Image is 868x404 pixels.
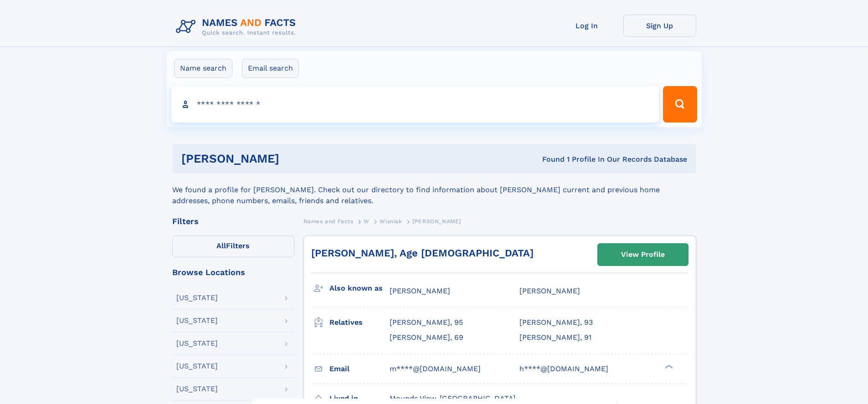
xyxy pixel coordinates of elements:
[390,332,463,343] a: [PERSON_NAME], 69
[303,215,354,227] a: Names and Facts
[411,154,687,164] div: Found 1 Profile In Our Records Database
[519,286,580,295] span: [PERSON_NAME]
[242,59,299,78] label: Email search
[390,286,450,295] span: [PERSON_NAME]
[329,315,390,330] h3: Relatives
[172,174,696,206] div: We found a profile for [PERSON_NAME]. Check out our directory to find information about [PERSON_N...
[172,235,294,257] label: Filters
[176,385,218,393] div: [US_STATE]
[174,59,232,78] label: Name search
[176,317,218,324] div: [US_STATE]
[663,86,697,123] button: Search Button
[364,215,370,227] a: W
[176,363,218,370] div: [US_STATE]
[390,394,516,403] span: Mounds View, [GEOGRAPHIC_DATA]
[663,363,673,369] div: ❯
[412,218,461,225] span: [PERSON_NAME]
[621,244,665,265] div: View Profile
[181,153,411,164] h1: [PERSON_NAME]
[623,15,696,37] a: Sign Up
[171,86,659,123] input: search input
[550,15,623,37] a: Log In
[380,215,402,227] a: Wisniak
[390,317,463,327] a: [PERSON_NAME], 95
[329,361,390,377] h3: Email
[311,247,534,259] a: [PERSON_NAME], Age [DEMOGRAPHIC_DATA]
[329,281,390,296] h3: Also known as
[216,241,226,250] span: All
[176,294,218,302] div: [US_STATE]
[172,217,294,225] div: Filters
[519,317,593,327] a: [PERSON_NAME], 93
[172,15,303,39] img: Logo Names and Facts
[598,244,688,266] a: View Profile
[380,218,402,225] span: Wisniak
[176,340,218,347] div: [US_STATE]
[519,332,591,343] a: [PERSON_NAME], 91
[364,218,370,225] span: W
[172,268,294,276] div: Browse Locations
